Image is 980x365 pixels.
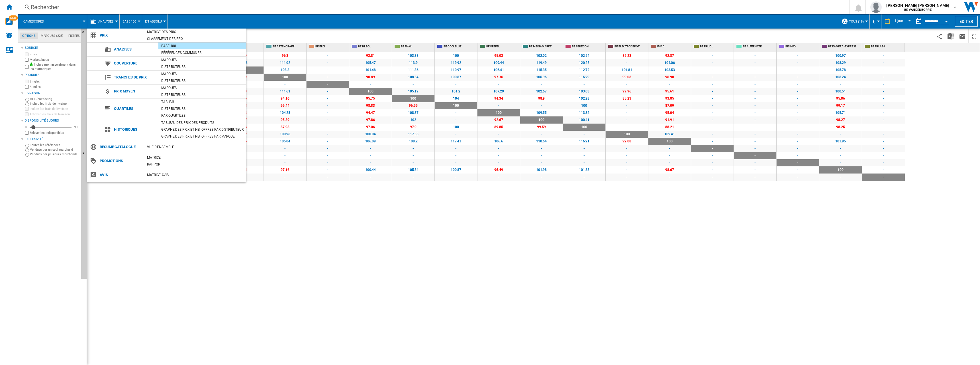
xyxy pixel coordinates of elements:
[111,59,158,67] span: Couverture
[111,87,158,95] span: Prix moyen
[97,157,144,165] span: Promotions
[158,113,246,118] div: Par quartiles
[158,43,246,49] div: Base 100
[158,120,246,126] div: Tableau des prix des produits
[158,127,246,132] div: Graphe des prix et nb. offres par distributeur
[158,134,246,139] div: Graphe des prix et nb. offres par marque
[158,92,246,98] div: Distributeurs
[97,171,144,179] span: Avis
[97,143,144,151] span: Résumé catalogue
[158,71,246,77] div: Marques
[158,85,246,91] div: Marques
[158,50,246,56] div: Références communes
[158,78,246,84] div: Distributeurs
[144,144,246,150] div: Vue d'ensemble
[158,57,246,63] div: Marques
[144,36,246,42] div: Classement des prix
[111,45,158,53] span: Analyses
[158,99,246,105] div: Tableau
[144,162,246,167] div: Rapport
[158,106,246,112] div: Distributeurs
[111,126,158,134] span: Historiques
[111,105,158,113] span: Quartiles
[144,172,246,178] div: Matrice AVIS
[158,64,246,70] div: Distributeurs
[97,31,144,39] span: Prix
[111,73,158,81] span: Tranches de prix
[144,155,246,160] div: Matrice
[144,29,246,35] div: Matrice des prix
